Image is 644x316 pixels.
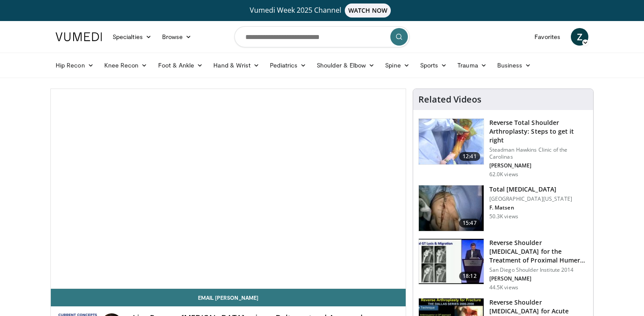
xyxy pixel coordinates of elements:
a: Pediatrics [265,57,311,74]
a: 12:41 Reverse Total Shoulder Arthroplasty: Steps to get it right Steadman Hawkins Clinic of the C... [418,118,588,178]
p: 50.3K views [489,213,518,220]
a: Business [492,57,537,74]
a: Vumedi Week 2025 ChannelWATCH NOW [57,4,587,18]
span: 12:41 [459,152,480,161]
h3: Total [MEDICAL_DATA] [489,185,572,194]
a: Specialties [107,28,157,46]
h3: Reverse Total Shoulder Arthroplasty: Steps to get it right [489,118,588,145]
h4: Related Videos [418,94,481,105]
p: [PERSON_NAME] [489,275,588,282]
p: 62.0K views [489,171,518,178]
a: Knee Recon [99,57,153,74]
a: Favorites [529,28,566,46]
p: San Diego Shoulder Institute 2014 [489,266,588,273]
a: Hand & Wrist [208,57,265,74]
a: Foot & Ankle [153,57,209,74]
a: Shoulder & Elbow [311,57,380,74]
a: Email [PERSON_NAME] [51,289,406,306]
img: Q2xRg7exoPLTwO8X4xMDoxOjA4MTsiGN.150x105_q85_crop-smart_upscale.jpg [419,239,484,284]
a: Browse [157,28,197,46]
img: 38826_0000_3.png.150x105_q85_crop-smart_upscale.jpg [419,185,484,231]
a: Sports [415,57,453,74]
video-js: Video Player [51,89,406,289]
a: Spine [380,57,414,74]
a: Hip Recon [50,57,99,74]
p: Steadman Hawkins Clinic of the Carolinas [489,146,588,160]
span: 18:12 [459,272,480,280]
a: 18:12 Reverse Shoulder [MEDICAL_DATA] for the Treatment of Proximal Humeral … San Diego Shoulder ... [418,238,588,291]
a: Trauma [452,57,492,74]
span: WATCH NOW [345,4,391,18]
p: [PERSON_NAME] [489,162,588,169]
h3: Reverse Shoulder [MEDICAL_DATA] for the Treatment of Proximal Humeral … [489,238,588,265]
span: 15:47 [459,219,480,227]
input: Search topics, interventions [234,26,410,47]
p: [GEOGRAPHIC_DATA][US_STATE] [489,195,572,202]
a: 15:47 Total [MEDICAL_DATA] [GEOGRAPHIC_DATA][US_STATE] F. Matsen 50.3K views [418,185,588,231]
img: 326034_0000_1.png.150x105_q85_crop-smart_upscale.jpg [419,119,484,164]
p: F. Matsen [489,204,572,211]
a: Z [571,28,588,46]
p: 44.5K views [489,284,518,291]
img: VuMedi Logo [56,32,102,41]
